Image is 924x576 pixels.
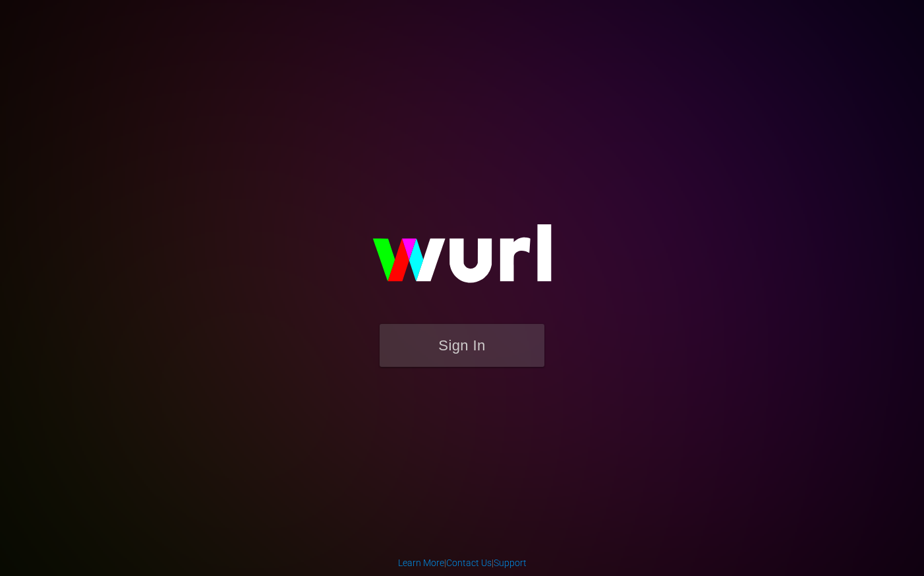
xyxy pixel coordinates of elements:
[380,324,544,367] button: Sign In
[398,558,444,568] a: Learn More
[330,196,594,324] img: wurl-logo-on-black-223613ac3d8ba8fe6dc639794a292ebdb59501304c7dfd60c99c58986ef67473.svg
[494,558,527,568] a: Support
[446,558,492,568] a: Contact Us
[398,556,527,569] div: | |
